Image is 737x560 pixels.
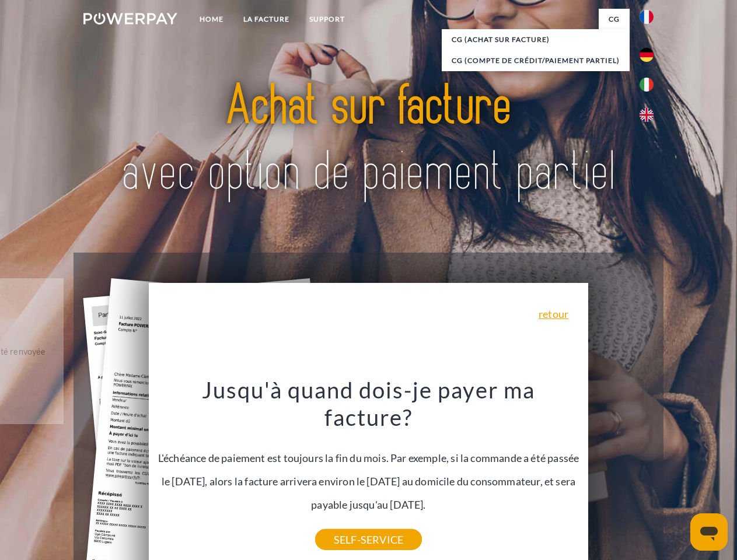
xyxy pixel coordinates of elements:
[190,9,233,30] a: Home
[111,56,626,223] img: title-powerpay_fr.svg
[599,9,630,30] a: CG
[640,78,654,92] img: it
[233,9,299,30] a: LA FACTURE
[83,13,177,24] img: logo-powerpay-white.svg
[315,529,422,550] a: SELF-SERVICE
[640,10,654,24] img: fr
[442,50,630,71] a: CG (Compte de crédit/paiement partiel)
[640,108,654,122] img: en
[442,29,630,50] a: CG (achat sur facture)
[156,376,582,540] div: L'échéance de paiement est toujours la fin du mois. Par exemple, si la commande a été passée le [...
[640,48,654,62] img: de
[299,9,355,30] a: Support
[690,513,728,551] iframe: Bouton de lancement de la fenêtre de messagerie
[156,376,582,432] h3: Jusqu'à quand dois-je payer ma facture?
[539,309,568,319] a: retour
